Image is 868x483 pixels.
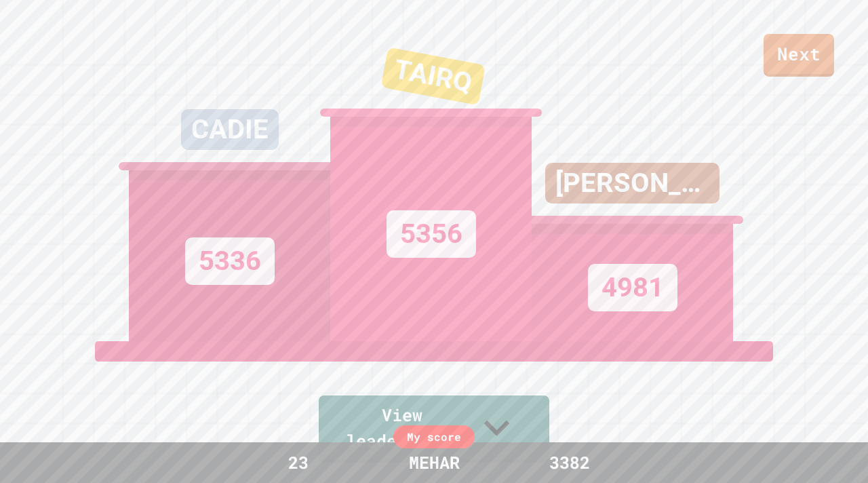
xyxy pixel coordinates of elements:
div: 4981 [588,264,677,311]
div: 3382 [519,450,620,476]
div: CADIE [181,109,279,150]
div: MEHAR [395,450,473,476]
div: My score [393,425,475,448]
div: TAIRQ [380,47,486,105]
div: [PERSON_NAME] (._.) [545,163,719,204]
a: Next [764,34,834,77]
a: View leaderboard [319,395,549,463]
div: 5336 [185,237,275,285]
div: 23 [248,450,349,476]
div: 5356 [387,210,476,258]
